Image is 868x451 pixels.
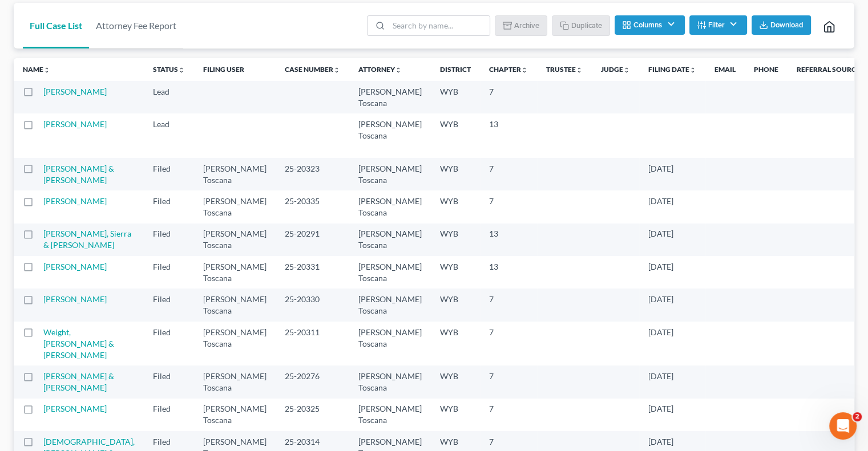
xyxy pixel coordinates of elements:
[480,256,537,289] td: 13
[752,15,811,35] button: Download
[576,67,583,74] i: unfold_more
[144,322,194,365] td: Filed
[144,224,194,256] td: Filed
[144,365,194,398] td: Filed
[639,158,705,190] td: [DATE]
[194,224,276,256] td: [PERSON_NAME] Toscana
[43,294,107,304] a: [PERSON_NAME]
[144,81,194,113] td: Lead
[521,67,528,74] i: unfold_more
[194,365,276,398] td: [PERSON_NAME] Toscana
[43,196,107,206] a: [PERSON_NAME]
[431,322,480,365] td: WYB
[23,3,89,48] a: Full Case List
[358,65,402,74] a: Attorneyunfold_more
[43,164,114,185] a: [PERSON_NAME] & [PERSON_NAME]
[43,327,114,360] a: Weight, [PERSON_NAME] & [PERSON_NAME]
[431,58,480,81] th: District
[144,399,194,431] td: Filed
[43,119,107,129] a: [PERSON_NAME]
[639,399,705,431] td: [DATE]
[276,365,349,398] td: 25-20276
[480,224,537,256] td: 13
[770,21,804,30] span: Download
[43,404,107,413] a: [PERSON_NAME]
[43,262,107,271] a: [PERSON_NAME]
[349,158,431,190] td: [PERSON_NAME] Toscana
[276,190,349,223] td: 25-20335
[431,224,480,256] td: WYB
[276,399,349,431] td: 25-20325
[43,67,50,74] i: unfold_more
[194,158,276,190] td: [PERSON_NAME] Toscana
[480,81,537,113] td: 7
[194,322,276,365] td: [PERSON_NAME] Toscana
[480,158,537,190] td: 7
[276,256,349,289] td: 25-20331
[395,67,402,74] i: unfold_more
[194,256,276,289] td: [PERSON_NAME] Toscana
[639,322,705,365] td: [DATE]
[285,65,340,74] a: Case Numberunfold_more
[144,190,194,223] td: Filed
[349,224,431,256] td: [PERSON_NAME] Toscana
[43,87,107,96] a: [PERSON_NAME]
[829,412,857,440] iframe: Intercom live chat
[480,289,537,321] td: 7
[349,113,431,157] td: [PERSON_NAME] Toscana
[639,289,705,321] td: [DATE]
[431,289,480,321] td: WYB
[43,371,114,392] a: [PERSON_NAME] & [PERSON_NAME]
[431,113,480,157] td: WYB
[745,58,788,81] th: Phone
[489,65,528,74] a: Chapterunfold_more
[194,190,276,223] td: [PERSON_NAME] Toscana
[639,365,705,398] td: [DATE]
[276,322,349,365] td: 25-20311
[349,399,431,431] td: [PERSON_NAME] Toscana
[349,81,431,113] td: [PERSON_NAME] Toscana
[349,322,431,365] td: [PERSON_NAME] Toscana
[333,67,340,74] i: unfold_more
[705,58,745,81] th: Email
[431,256,480,289] td: WYB
[853,412,862,421] span: 2
[431,190,480,223] td: WYB
[480,113,537,157] td: 13
[43,229,131,250] a: [PERSON_NAME], Sierra & [PERSON_NAME]
[689,15,747,35] button: Filter
[480,190,537,223] td: 7
[349,190,431,223] td: [PERSON_NAME] Toscana
[276,224,349,256] td: 25-20291
[689,67,696,74] i: unfold_more
[349,256,431,289] td: [PERSON_NAME] Toscana
[623,67,630,74] i: unfold_more
[431,158,480,190] td: WYB
[480,322,537,365] td: 7
[194,58,276,81] th: Filing User
[178,67,185,74] i: unfold_more
[89,3,183,48] a: Attorney Fee Report
[797,65,867,74] a: Referral Source
[546,65,583,74] a: Trusteeunfold_more
[431,81,480,113] td: WYB
[431,399,480,431] td: WYB
[639,256,705,289] td: [DATE]
[648,65,696,74] a: Filing Dateunfold_more
[144,256,194,289] td: Filed
[601,65,630,74] a: Judgeunfold_more
[153,65,185,74] a: Statusunfold_more
[144,158,194,190] td: Filed
[144,289,194,321] td: Filed
[194,399,276,431] td: [PERSON_NAME] Toscana
[276,289,349,321] td: 25-20330
[349,289,431,321] td: [PERSON_NAME] Toscana
[639,190,705,223] td: [DATE]
[639,224,705,256] td: [DATE]
[480,365,537,398] td: 7
[144,113,194,157] td: Lead
[276,158,349,190] td: 25-20323
[615,15,684,35] button: Columns
[194,289,276,321] td: [PERSON_NAME] Toscana
[480,399,537,431] td: 7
